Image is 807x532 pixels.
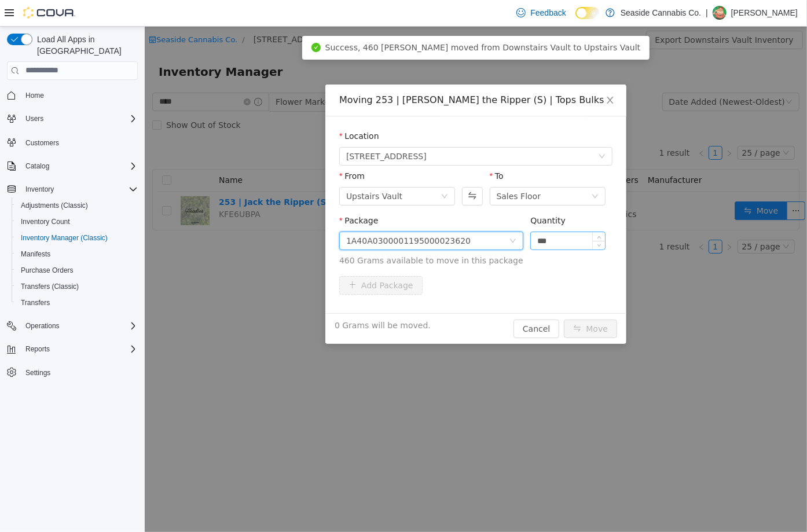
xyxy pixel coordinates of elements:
button: Swap [317,160,338,179]
button: Cancel [369,293,414,311]
p: | [706,6,708,20]
span: Catalog [25,162,49,171]
label: Location [195,105,234,114]
span: Home [21,88,138,102]
span: Manifests [21,250,50,259]
span: Dark Mode [575,19,576,20]
span: Transfers (Classic) [16,280,138,293]
a: Settings [21,366,55,380]
span: Inventory Count [16,215,138,229]
span: Transfers (Classic) [21,282,79,291]
button: Home [2,87,142,104]
button: Catalog [2,158,142,174]
div: Upstairs Vault [201,161,258,178]
button: Inventory Manager (Classic) [12,230,142,246]
button: Inventory [21,182,58,196]
label: Quantity [386,189,421,199]
label: From [195,145,220,154]
span: Inventory Manager (Classic) [16,231,138,245]
a: Feedback [512,1,570,24]
a: Customers [21,136,64,150]
input: Quantity [386,206,460,223]
i: icon: down [452,217,456,221]
a: Home [21,89,49,102]
span: Catalog [21,159,138,173]
span: Feedback [530,7,566,19]
span: Increase Value [448,206,460,214]
label: To [345,145,359,154]
button: Operations [2,318,142,334]
button: Customers [2,134,142,151]
span: Adjustments (Classic) [21,201,88,210]
button: Close [449,58,482,90]
span: Purchase Orders [21,266,74,275]
span: Inventory [25,185,54,194]
span: Load All Apps in [GEOGRAPHIC_DATA] [32,34,138,57]
span: Adjustments (Classic) [16,199,138,212]
p: Seaside Cannabis Co. [621,6,701,20]
span: Inventory Count [21,217,70,226]
input: Dark Mode [575,7,600,19]
nav: Complex example [7,82,138,411]
a: Adjustments (Classic) [16,199,93,212]
span: Users [21,112,138,126]
span: 0 Grams will be moved. [190,293,286,305]
i: icon: down [447,166,454,174]
button: Users [2,111,142,127]
span: Operations [21,319,138,333]
button: Users [21,112,48,126]
button: Catalog [21,159,54,173]
span: 460 Grams available to move in this package [195,228,468,240]
span: Operations [25,321,60,331]
i: icon: down [365,211,372,219]
label: Package [195,189,233,199]
span: Home [25,91,44,100]
div: 1A40A0300001195000023620 [201,206,326,223]
span: Reports [21,342,138,356]
span: Purchase Orders [16,263,138,277]
div: Sales Floor [352,161,397,178]
span: Reports [25,344,50,354]
span: Customers [21,135,138,149]
button: Adjustments (Classic) [12,197,142,214]
button: Reports [2,341,142,357]
span: Inventory [21,182,138,196]
a: Inventory Count [16,215,75,229]
button: Inventory Count [12,214,142,230]
div: Moving 253 | [PERSON_NAME] the Ripper (S) | Tops Bulks [195,67,468,80]
span: Users [25,114,43,123]
div: Brandon Lopes [713,6,727,20]
button: Purchase Orders [12,262,142,278]
button: icon: swapMove [419,293,472,311]
a: Manifests [16,247,55,261]
button: Transfers (Classic) [12,278,142,295]
span: Customers [25,138,59,148]
a: Transfers (Classic) [16,280,83,293]
span: Inventory Manager (Classic) [21,233,108,243]
button: Transfers [12,295,142,311]
img: Cova [23,7,75,19]
button: Reports [21,342,54,356]
a: Purchase Orders [16,263,78,277]
button: icon: plusAdd Package [195,250,278,268]
i: icon: down [454,126,461,134]
i: icon: up [452,208,456,212]
button: Settings [2,364,142,381]
i: icon: check-circle [167,16,176,25]
button: Operations [21,319,64,333]
span: Settings [25,368,50,377]
p: [PERSON_NAME] [731,6,798,20]
span: Decrease Value [448,214,460,223]
span: Transfers [16,296,138,310]
button: Inventory [2,181,142,197]
button: Manifests [12,246,142,262]
a: Transfers [16,296,54,310]
span: Settings [21,365,138,380]
i: icon: down [296,166,303,174]
span: Success, 460 [PERSON_NAME] moved from Downstairs Vault to Upstairs Vault [181,16,496,25]
a: Inventory Manager (Classic) [16,231,112,245]
span: Manifests [16,247,138,261]
span: Transfers [21,298,50,307]
span: 14 Lots Hollow Road [201,121,282,138]
i: icon: close [461,69,470,78]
